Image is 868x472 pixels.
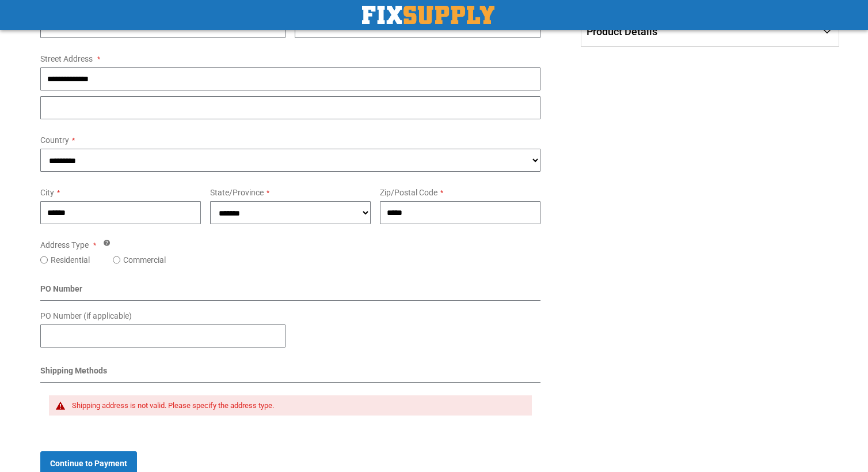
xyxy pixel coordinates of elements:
[40,311,132,320] span: PO Number (if applicable)
[587,25,657,37] span: Product Details
[40,54,93,63] span: Street Address
[40,365,540,383] div: Shipping Methods
[362,6,494,24] img: Fix Industrial Supply
[362,6,494,24] a: store logo
[380,188,437,197] span: Zip/Postal Code
[40,188,54,197] span: City
[50,459,127,468] span: Continue to Payment
[51,254,90,266] label: Residential
[40,135,69,145] span: Country
[40,240,89,250] span: Address Type
[123,254,166,266] label: Commercial
[210,188,264,197] span: State/Province
[72,401,520,410] div: Shipping address is not valid. Please specify the address type.
[40,283,540,301] div: PO Number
